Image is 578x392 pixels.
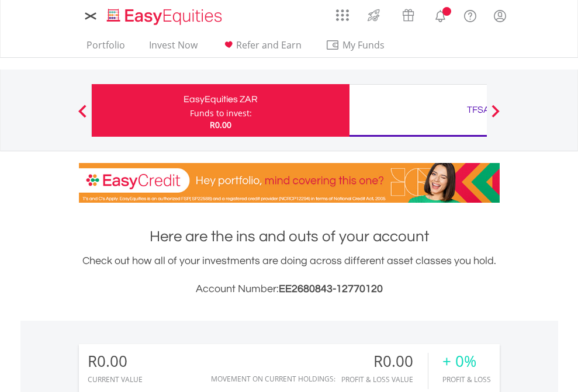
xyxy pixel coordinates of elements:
img: vouchers-v2.svg [399,6,418,25]
button: Next [484,110,507,122]
img: thrive-v2.svg [364,6,383,25]
span: Refer and Earn [236,39,302,51]
img: grid-menu-icon.svg [336,9,349,22]
div: + 0% [442,353,491,370]
a: My Profile [485,3,515,29]
img: EasyEquities_Logo.png [105,7,227,26]
a: Vouchers [391,3,425,25]
a: Notifications [425,3,455,26]
a: FAQ's and Support [455,3,485,26]
button: Previous [71,110,94,122]
a: Refer and Earn [217,39,306,57]
div: Check out how all of your investments are doing across different asset classes you hold. [79,253,500,297]
span: My Funds [326,37,402,53]
div: Movement on Current Holdings: [211,375,335,383]
div: Profit & Loss Value [341,376,428,383]
div: CURRENT VALUE [88,376,143,383]
div: R0.00 [341,353,428,370]
a: Home page [102,3,227,26]
div: Funds to invest: [190,107,252,119]
img: EasyCredit Promotion Banner [79,163,500,203]
div: R0.00 [88,353,143,370]
div: EasyEquities ZAR [99,91,342,107]
span: EE2680843-12770120 [279,283,383,294]
span: R0.00 [210,119,231,130]
h1: Here are the ins and outs of your account [79,226,500,247]
a: Invest Now [144,39,202,57]
a: AppsGrid [328,3,357,22]
a: Portfolio [82,39,130,57]
h3: Account Number: [79,281,500,297]
div: Profit & Loss [442,376,491,383]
